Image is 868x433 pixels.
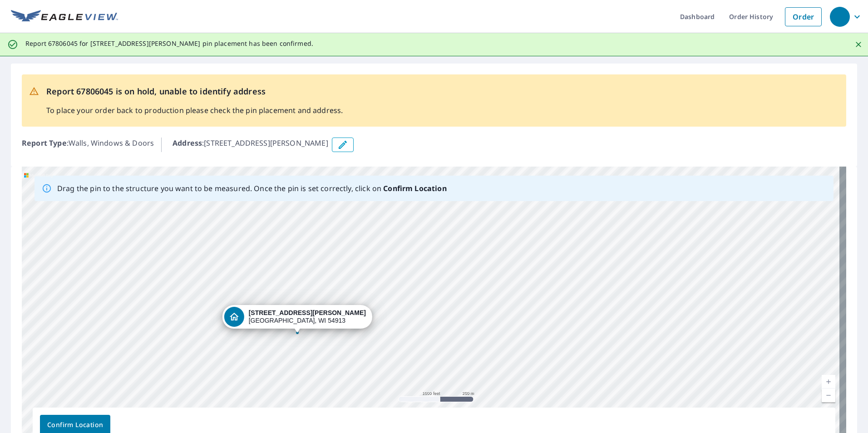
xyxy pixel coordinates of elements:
p: Report 67806045 is on hold, unable to identify address [46,85,343,98]
div: [GEOGRAPHIC_DATA], WI 54913 [249,309,366,325]
a: Order [785,7,822,26]
strong: [STREET_ADDRESS][PERSON_NAME] [249,309,366,316]
b: Report Type [22,138,67,148]
div: Dropped pin, building 1, Residential property, N4862 N Meade St Appleton, WI 54913 [222,305,372,333]
button: Close [853,39,864,50]
a: Current Level 15, Zoom In [822,375,835,389]
p: : [STREET_ADDRESS][PERSON_NAME] [173,138,328,152]
b: Address [173,138,202,148]
p: Report 67806045 for [STREET_ADDRESS][PERSON_NAME] pin placement has been confirmed. [25,39,313,48]
p: To place your order back to production please check the pin placement and address. [46,105,343,116]
img: EV Logo [11,10,118,24]
p: : Walls, Windows & Doors [22,138,154,152]
a: Current Level 15, Zoom Out [822,389,835,402]
b: Confirm Location [383,183,446,193]
p: Drag the pin to the structure you want to be measured. Once the pin is set correctly, click on [57,183,447,194]
span: Confirm Location [47,419,103,431]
